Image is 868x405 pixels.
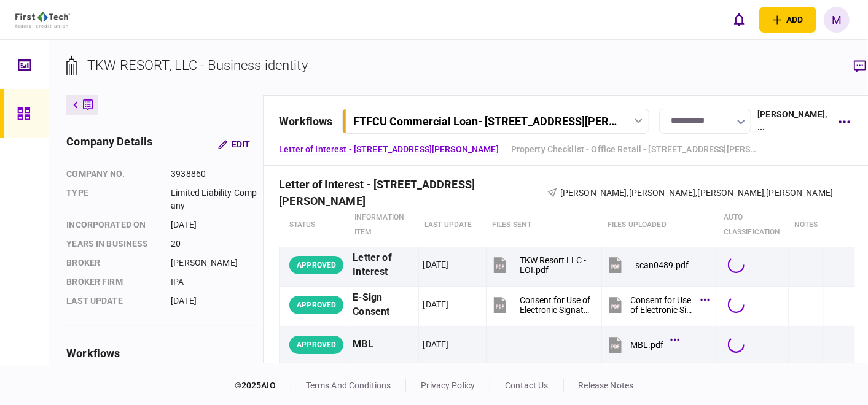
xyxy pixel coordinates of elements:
[629,188,696,198] span: [PERSON_NAME]
[520,255,591,275] div: TKW Resort LLC - LOI.pdf
[606,331,676,358] button: MBL.pdf
[423,338,449,350] div: [DATE]
[66,237,158,250] div: years in business
[520,295,591,315] div: Consent for Use of Electronic Signature and Electronic Disclosures Agreement Editable.pdf
[66,295,158,307] div: last update
[606,251,689,279] button: scan0489.pdf
[353,115,618,128] div: FTFCU Commercial Loan - [STREET_ADDRESS][PERSON_NAME]
[788,204,824,247] th: notes
[87,55,308,75] div: TKW RESORT, LLC - Business identity
[66,168,158,180] div: company no.
[289,296,343,314] div: APPROVED
[636,260,689,270] div: scan0489.pdf
[171,237,260,250] div: 20
[306,380,391,390] a: terms and conditions
[353,291,413,319] div: E-Sign Consent
[418,204,486,247] th: last update
[280,204,348,247] th: status
[423,258,449,271] div: [DATE]
[505,380,548,390] a: contact us
[421,380,475,390] a: privacy policy
[486,204,601,247] th: files sent
[491,291,591,318] button: Consent for Use of Electronic Signature and Electronic Disclosures Agreement Editable.pdf
[631,340,664,350] div: MBL.pdf
[279,113,332,129] div: workflows
[342,109,649,134] button: FTFCU Commercial Loan- [STREET_ADDRESS][PERSON_NAME]
[631,295,695,315] div: Consent for Use of Electronic Signature and Electronic Disclosures Agreement Editable.pdf
[66,345,260,361] div: workflows
[66,276,158,288] div: broker firm
[279,143,499,156] a: Letter of Interest - [STREET_ADDRESS][PERSON_NAME]
[764,188,766,198] span: ,
[171,256,260,269] div: [PERSON_NAME]
[767,188,834,198] span: [PERSON_NAME]
[698,188,765,198] span: [PERSON_NAME]
[289,336,343,354] div: APPROVED
[66,218,158,231] div: incorporated on
[15,12,70,28] img: client company logo
[491,251,591,279] button: TKW Resort LLC - LOI.pdf
[759,7,816,33] button: open adding identity options
[171,295,260,307] div: [DATE]
[696,188,698,198] span: ,
[171,218,260,231] div: [DATE]
[279,187,547,199] div: Letter of Interest - [STREET_ADDRESS][PERSON_NAME]
[726,7,752,33] button: open notifications list
[423,298,449,310] div: [DATE]
[717,204,788,247] th: auto classification
[511,143,757,156] a: Property Checklist - Office Retail - [STREET_ADDRESS][PERSON_NAME]
[66,256,158,269] div: Broker
[348,204,418,247] th: Information item
[235,379,291,392] div: © 2025 AIO
[171,276,260,288] div: IPA
[579,380,634,390] a: release notes
[66,133,152,155] div: company details
[824,7,850,33] button: M
[171,187,260,212] div: Limited Liability Company
[606,291,707,318] button: Consent for Use of Electronic Signature and Electronic Disclosures Agreement Editable.pdf
[66,187,158,212] div: Type
[627,188,629,198] span: ,
[601,204,717,247] th: Files uploaded
[353,251,413,279] div: Letter of Interest
[289,256,343,274] div: APPROVED
[757,108,827,134] div: [PERSON_NAME] , ...
[353,331,413,358] div: MBL
[208,133,260,155] button: Edit
[171,168,260,180] div: 3938860
[560,188,627,198] span: [PERSON_NAME]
